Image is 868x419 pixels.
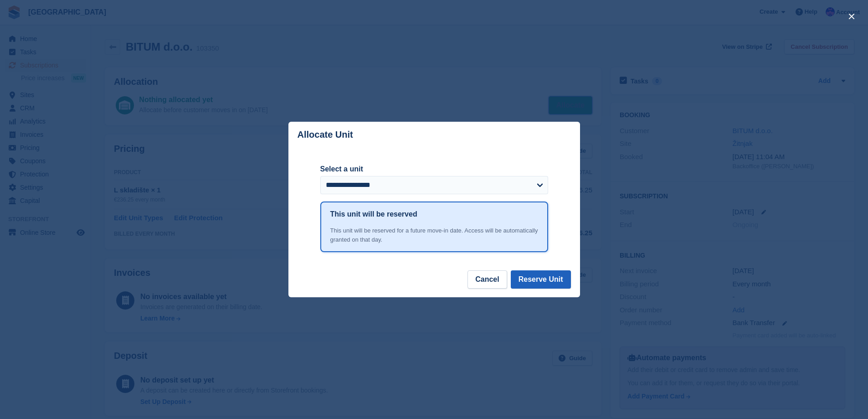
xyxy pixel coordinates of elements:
label: Select a unit [320,164,548,175]
button: Reserve Unit [511,270,571,289]
div: This unit will be reserved for a future move-in date. Access will be automatically granted on tha... [330,226,538,244]
p: Allocate Unit [298,129,353,140]
button: Cancel [467,270,507,289]
h1: This unit will be reserved [330,209,417,220]
button: close [844,9,859,24]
